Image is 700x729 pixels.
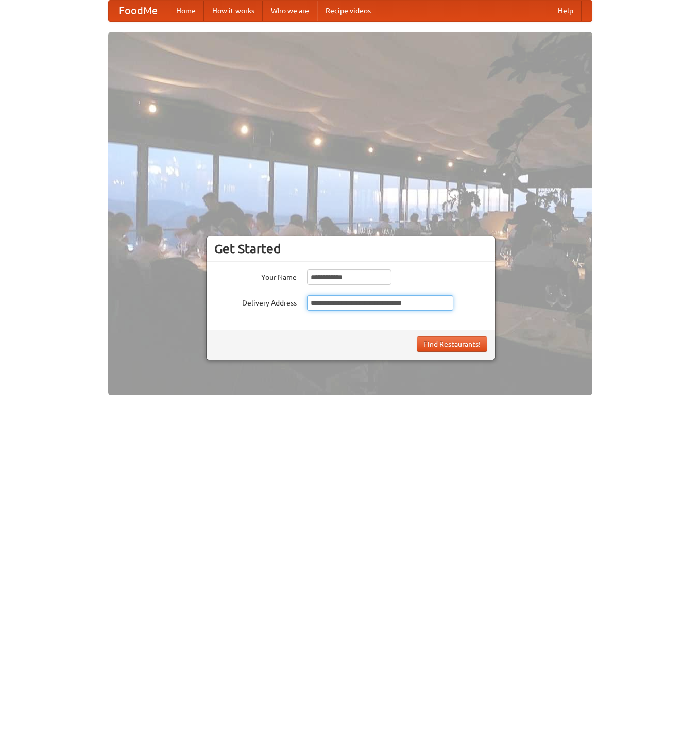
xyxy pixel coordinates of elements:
label: Your Name [214,269,297,282]
h3: Get Started [214,241,487,257]
button: Find Restaurants! [417,336,487,352]
label: Delivery Address [214,295,297,308]
a: Recipe videos [317,1,379,21]
a: Help [550,1,582,21]
a: Home [168,1,204,21]
a: FoodMe [109,1,168,21]
a: How it works [204,1,263,21]
a: Who we are [263,1,317,21]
